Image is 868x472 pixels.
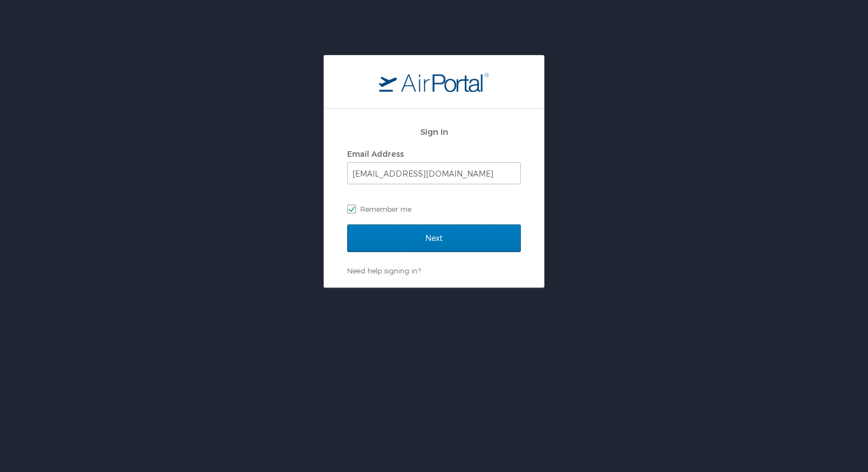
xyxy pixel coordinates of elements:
[347,149,404,158] label: Email Address
[347,201,521,217] label: Remember me
[347,125,521,138] h2: Sign In
[379,72,489,92] img: logo
[347,224,521,252] input: Next
[347,266,421,275] a: Need help signing in?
